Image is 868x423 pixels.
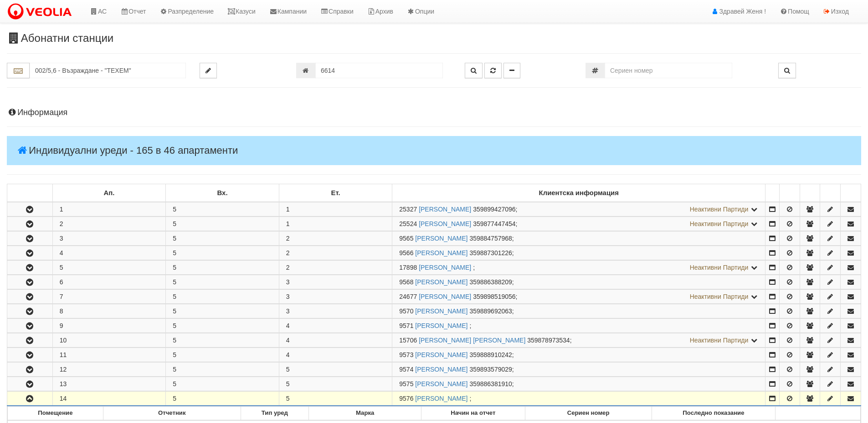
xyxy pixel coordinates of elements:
[166,184,279,202] td: Вх.: No sort applied, sorting is disabled
[52,377,166,391] td: 13
[52,363,166,377] td: 12
[820,184,841,202] td: : No sort applied, sorting is disabled
[525,407,652,420] th: Сериен номер
[690,206,749,213] span: Неактивни Партиди
[399,220,417,227] span: Партида №
[473,206,515,213] span: 359899427096
[690,337,749,344] span: Неактивни Партиди
[415,235,467,242] a: [PERSON_NAME]
[166,304,279,318] td: 5
[392,392,765,406] td: ;
[399,351,413,358] span: Партида №
[286,351,290,358] span: 4
[469,351,512,358] span: 359888910242
[392,290,765,304] td: ;
[527,337,570,344] span: 359878973534
[469,278,512,286] span: 359886388209
[421,407,525,420] th: Начин на отчет
[399,235,413,242] span: Партида №
[392,363,765,377] td: ;
[392,304,765,318] td: ;
[392,333,765,347] td: ;
[166,261,279,275] td: 5
[392,348,765,362] td: ;
[419,206,471,213] a: [PERSON_NAME]
[473,293,515,300] span: 359898519056
[419,264,471,271] a: [PERSON_NAME]
[166,377,279,391] td: 5
[392,246,765,260] td: ;
[415,322,467,329] a: [PERSON_NAME]
[392,184,765,202] td: Клиентска информация: No sort applied, sorting is disabled
[286,395,290,402] span: 5
[52,290,166,304] td: 7
[52,392,166,406] td: 14
[286,235,290,242] span: 2
[399,278,413,286] span: Партида №
[399,264,417,271] span: Партида №
[52,202,166,217] td: 1
[415,380,467,388] a: [PERSON_NAME]
[166,202,279,217] td: 5
[469,235,512,242] span: 359884757968
[286,293,290,300] span: 3
[286,366,290,373] span: 5
[279,184,392,202] td: Ет.: No sort applied, sorting is disabled
[652,407,775,420] th: Последно показание
[8,407,103,420] th: Помещение
[7,184,53,202] td: : No sort applied, sorting is disabled
[7,136,861,165] h4: Индивидуални уреди - 165 в 46 апартаменти
[469,366,512,373] span: 359893579029
[7,32,861,44] h3: Абонатни станции
[52,261,166,275] td: 5
[331,189,340,196] b: Ет.
[7,2,76,21] img: VeoliaLogo.png
[166,363,279,377] td: 5
[166,333,279,347] td: 5
[166,232,279,246] td: 5
[399,293,417,300] span: Партида №
[415,249,467,257] a: [PERSON_NAME]
[419,337,525,344] a: [PERSON_NAME] [PERSON_NAME]
[539,189,619,196] b: Клиентска информация
[415,278,467,286] a: [PERSON_NAME]
[690,264,749,271] span: Неактивни Партиди
[415,366,467,373] a: [PERSON_NAME]
[399,249,413,257] span: Партида №
[30,63,186,78] input: Абонатна станция
[286,307,290,315] span: 3
[469,380,512,388] span: 359886381910
[286,380,290,388] span: 5
[166,348,279,362] td: 5
[286,337,290,344] span: 4
[392,275,765,289] td: ;
[765,184,780,202] td: : No sort applied, sorting is disabled
[392,377,765,391] td: ;
[473,220,515,227] span: 359877447454
[392,319,765,333] td: ;
[779,184,800,202] td: : No sort applied, sorting is disabled
[690,293,749,300] span: Неактивни Партиди
[399,337,417,344] span: Партида №
[52,184,166,202] td: Ап.: No sort applied, sorting is disabled
[217,189,228,196] b: Вх.
[52,319,166,333] td: 9
[52,333,166,347] td: 10
[392,232,765,246] td: ;
[392,202,765,217] td: ;
[241,407,308,420] th: Тип уред
[7,108,861,117] h4: Информация
[166,319,279,333] td: 5
[166,246,279,260] td: 5
[166,290,279,304] td: 5
[166,217,279,231] td: 5
[286,322,290,329] span: 4
[605,63,732,78] input: Сериен номер
[399,380,413,388] span: Партида №
[286,206,290,213] span: 1
[469,249,512,257] span: 359887301226
[800,184,820,202] td: : No sort applied, sorting is disabled
[469,307,512,315] span: 359889692063
[103,407,241,420] th: Отчетник
[419,220,471,227] a: [PERSON_NAME]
